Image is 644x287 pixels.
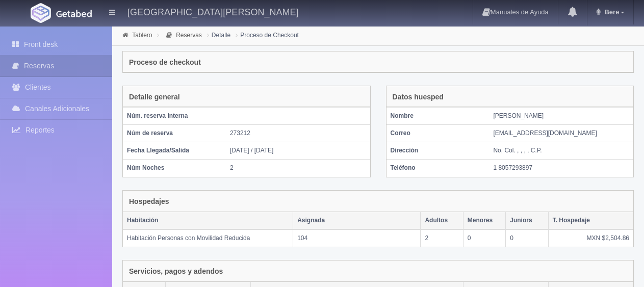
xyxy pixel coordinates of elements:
[31,3,51,23] img: Getabed
[123,108,226,125] th: Núm. reserva interna
[123,229,293,247] td: Habitación Personas con Movilidad Reducida
[129,93,180,101] h4: Detalle general
[387,142,490,160] th: Dirección
[602,8,619,16] span: Bere
[123,142,226,160] th: Fecha Llegada/Salida
[123,160,226,177] th: Núm Noches
[123,125,226,142] th: Núm de reserva
[387,125,490,142] th: Correo
[489,125,633,142] td: [EMAIL_ADDRESS][DOMAIN_NAME]
[226,125,370,142] td: 273212
[123,212,293,229] th: Habitación
[387,108,490,125] th: Nombre
[393,93,444,101] h4: Datos huesped
[56,10,92,17] img: Getabed
[129,268,223,275] h4: Servicios, pagos y adendos
[176,32,202,39] a: Reservas
[387,160,490,177] th: Teléfono
[226,142,370,160] td: [DATE] / [DATE]
[463,212,505,229] th: Menores
[421,212,463,229] th: Adultos
[233,30,301,40] li: Proceso de Checkout
[127,5,298,18] h4: [GEOGRAPHIC_DATA][PERSON_NAME]
[421,229,463,247] td: 2
[489,142,633,160] td: No, Col. , , , , C.P.
[489,160,633,177] td: 1 8057293897
[489,108,633,125] td: [PERSON_NAME]
[548,229,633,247] td: MXN $2,504.86
[506,229,548,247] td: 0
[293,212,421,229] th: Asignada
[204,30,233,40] li: Detalle
[129,59,201,66] h4: Proceso de checkout
[293,229,421,247] td: 104
[463,229,505,247] td: 0
[132,32,152,39] a: Tablero
[226,160,370,177] td: 2
[129,198,169,205] h4: Hospedajes
[506,212,548,229] th: Juniors
[548,212,633,229] th: T. Hospedaje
